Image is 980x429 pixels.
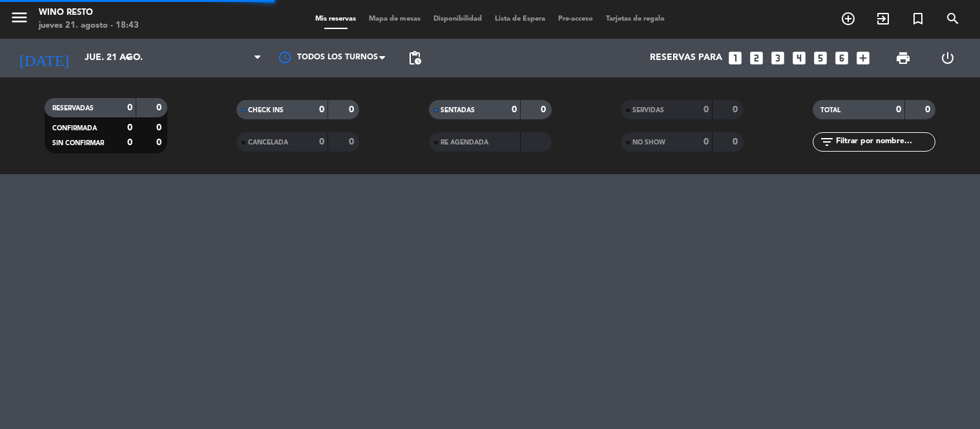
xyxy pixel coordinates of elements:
span: NO SHOW [632,139,665,146]
div: Wino Resto [39,6,139,19]
strong: 0 [127,138,132,147]
strong: 0 [156,138,164,147]
span: CHECK INS [248,107,284,114]
span: Mis reservas [309,15,362,23]
span: RE AGENDADA [441,139,488,146]
span: CONFIRMADA [52,125,97,132]
strong: 0 [733,137,740,146]
i: looks_two [748,50,765,66]
i: add_box [855,50,871,66]
span: TOTAL [820,107,840,114]
i: looks_one [727,50,744,66]
i: looks_5 [812,50,829,66]
i: add_circle_outline [840,11,856,26]
i: looks_6 [833,50,850,66]
strong: 0 [733,105,740,114]
strong: 0 [127,123,132,132]
i: looks_4 [791,50,808,66]
span: SENTADAS [441,107,475,114]
strong: 0 [319,137,324,146]
strong: 0 [704,137,709,146]
strong: 0 [319,105,324,114]
i: power_settings_new [940,50,955,66]
span: SERVIDAS [632,107,664,114]
span: Mapa de mesas [362,15,427,23]
div: LOG OUT [926,39,970,77]
i: arrow_drop_down [120,50,136,66]
strong: 0 [349,137,357,146]
span: print [895,50,911,66]
div: jueves 21. agosto - 18:43 [39,19,139,32]
span: RESERVADAS [52,105,94,112]
span: CANCELADA [248,139,288,146]
i: filter_list [819,134,835,150]
strong: 0 [127,103,132,112]
span: Tarjetas de regalo [599,15,671,23]
span: pending_actions [407,50,422,66]
strong: 0 [349,105,357,114]
span: Reservas para [650,53,722,63]
strong: 0 [512,105,517,114]
i: search [945,11,961,26]
input: Filtrar por nombre... [835,135,935,149]
i: menu [10,8,29,27]
span: Pre-acceso [552,15,599,23]
strong: 0 [896,105,901,114]
strong: 0 [704,105,709,114]
i: [DATE] [10,44,78,72]
i: turned_in_not [910,11,926,26]
strong: 0 [156,103,164,112]
button: menu [10,8,29,32]
strong: 0 [925,105,933,114]
span: SIN CONFIRMAR [52,140,104,146]
strong: 0 [541,105,548,114]
span: Lista de Espera [488,15,552,23]
strong: 0 [156,123,164,132]
i: looks_3 [769,50,786,66]
i: exit_to_app [875,11,891,26]
span: Disponibilidad [427,15,488,23]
